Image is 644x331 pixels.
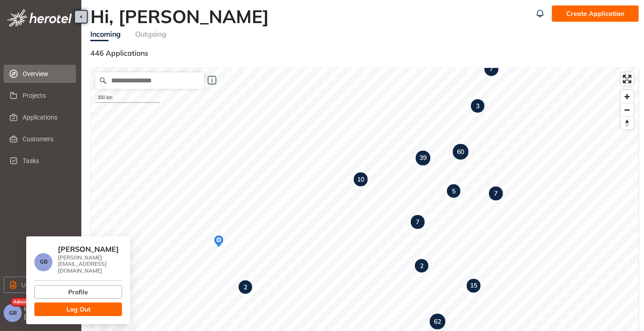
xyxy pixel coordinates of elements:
[489,65,493,73] strong: 7
[211,233,227,249] div: Map marker
[95,72,204,89] input: Search place...
[471,99,484,113] div: Map marker
[620,116,634,130] button: Reset bearing to north
[244,283,247,291] strong: 2
[620,104,634,116] span: Zoom out
[23,108,69,126] span: Applications
[419,154,427,162] strong: 39
[415,259,428,273] div: Map marker
[66,304,90,314] span: Log Out
[90,48,148,58] span: 446 Applications
[466,279,480,293] div: Map marker
[58,245,119,254] span: [PERSON_NAME]
[430,314,446,330] div: Map marker
[9,310,17,316] span: GB
[23,152,69,170] span: Tasks
[470,282,477,290] strong: 15
[23,130,69,148] span: Customers
[357,175,364,183] strong: 10
[620,72,634,86] button: Enter fullscreen
[415,151,430,166] div: Map marker
[620,117,634,130] span: Reset bearing to north
[447,184,461,198] div: Map marker
[411,215,425,229] div: Map marker
[95,93,160,103] div: 300 km
[354,173,368,187] div: Map marker
[452,187,456,195] strong: 5
[4,304,22,322] button: GB
[68,287,88,297] span: Profile
[420,262,423,270] strong: 2
[620,90,634,103] button: Zoom in
[40,259,47,265] span: GB
[484,62,498,76] div: Map marker
[239,280,252,294] div: Map marker
[23,86,69,105] span: Projects
[620,103,634,116] button: Zoom out
[494,189,498,197] strong: 7
[34,285,122,299] button: Profile
[434,317,441,326] strong: 62
[24,305,78,321] span: Hi, [PERSON_NAME]
[7,9,72,27] img: logo
[457,148,464,156] strong: 60
[34,302,122,316] button: Log Out
[453,144,469,160] div: Map marker
[90,29,121,40] div: Incoming
[489,187,503,201] div: Map marker
[135,29,166,40] div: Outgoing
[552,5,639,22] button: Create Application
[416,218,419,226] strong: 7
[23,65,69,83] span: Overview
[566,9,624,19] span: Create Application
[58,254,122,274] div: [PERSON_NAME][EMAIL_ADDRESS][DOMAIN_NAME]
[90,5,532,27] h2: Hi, [PERSON_NAME]
[476,102,479,110] strong: 3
